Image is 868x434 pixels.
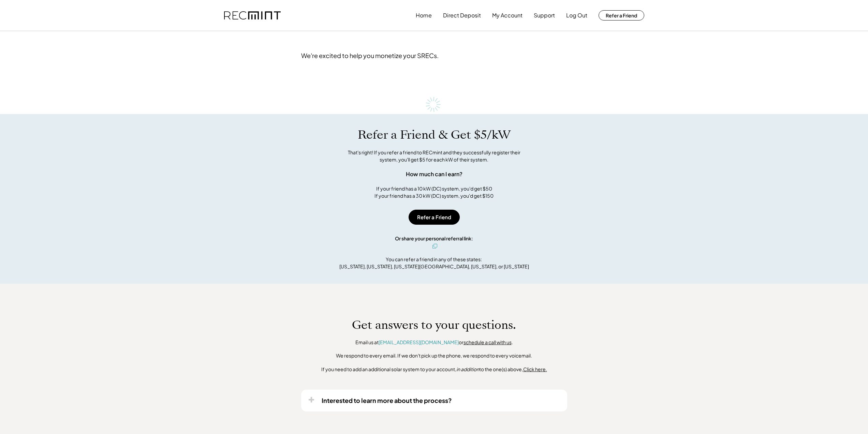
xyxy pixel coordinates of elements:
[301,52,439,59] div: We're excited to help you monetize your SRECs.
[431,242,439,250] button: click to copy
[523,366,547,372] u: Click here.
[339,256,529,270] div: You can refer a friend in any of these states: [US_STATE], [US_STATE], [US_STATE][GEOGRAPHIC_DATA...
[224,11,281,20] img: recmint-logotype%403x.png
[352,318,516,332] h1: Get answers to your questions.
[406,170,462,178] div: How much can I earn?
[464,339,512,345] a: schedule a call with us
[416,9,432,22] button: Home
[379,339,459,345] a: [EMAIL_ADDRESS][DOMAIN_NAME]
[566,9,587,22] button: Log Out
[358,128,511,142] h1: Refer a Friend & Get $5/kW
[492,9,523,22] button: My Account
[456,366,479,372] em: in addition
[395,235,473,242] div: Or share your personal referral link:
[409,210,460,225] button: Refer a Friend
[340,149,528,163] div: That's right! If you refer a friend to RECmint and they successfully register their system, you'l...
[322,396,452,404] div: Interested to learn more about the process?
[599,10,644,20] button: Refer a Friend
[374,185,494,199] div: If your friend has a 10 kW (DC) system, you'd get $50 If your friend has a 30 kW (DC) system, you...
[443,9,481,22] button: Direct Deposit
[336,352,532,359] div: We respond to every email. If we don't pick up the phone, we respond to every voicemail.
[321,366,547,373] div: If you need to add an additional solar system to your account, to the one(s) above,
[355,339,513,346] div: Email us at or .
[534,9,555,22] button: Support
